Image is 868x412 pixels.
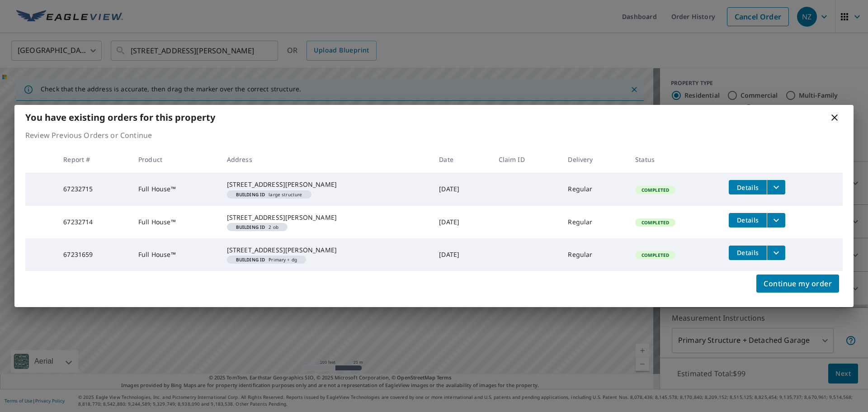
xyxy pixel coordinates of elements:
[729,246,767,260] button: detailsBtn-67231659
[231,225,284,229] span: 2 ob
[231,257,302,262] span: Primary + dg
[767,213,785,227] button: filesDropdownBtn-67232714
[561,206,628,238] td: Regular
[231,192,308,197] span: large structure
[25,111,215,123] b: You have existing orders for this property
[432,238,491,271] td: [DATE]
[432,206,491,238] td: [DATE]
[628,146,722,173] th: Status
[56,238,131,271] td: 67231659
[56,206,131,238] td: 67232714
[131,146,220,173] th: Product
[56,146,131,173] th: Report #
[729,213,767,227] button: detailsBtn-67232714
[764,277,832,290] span: Continue my order
[491,146,561,173] th: Claim ID
[220,146,432,173] th: Address
[729,180,767,194] button: detailsBtn-67232715
[636,219,675,226] span: Completed
[561,146,628,173] th: Delivery
[756,275,839,293] button: Continue my order
[131,173,220,205] td: Full House™
[131,206,220,238] td: Full House™
[767,180,785,194] button: filesDropdownBtn-67232715
[561,173,628,205] td: Regular
[734,183,761,192] span: Details
[131,238,220,271] td: Full House™
[236,192,265,197] em: Building ID
[561,238,628,271] td: Regular
[56,173,131,205] td: 67232715
[734,248,761,257] span: Details
[236,257,265,262] em: Building ID
[432,173,491,205] td: [DATE]
[236,225,265,229] em: Building ID
[227,213,425,222] div: [STREET_ADDRESS][PERSON_NAME]
[227,180,425,189] div: [STREET_ADDRESS][PERSON_NAME]
[636,187,675,193] span: Completed
[227,246,425,255] div: [STREET_ADDRESS][PERSON_NAME]
[432,146,491,173] th: Date
[25,130,843,141] p: Review Previous Orders or Continue
[636,252,675,258] span: Completed
[767,246,785,260] button: filesDropdownBtn-67231659
[734,216,761,224] span: Details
